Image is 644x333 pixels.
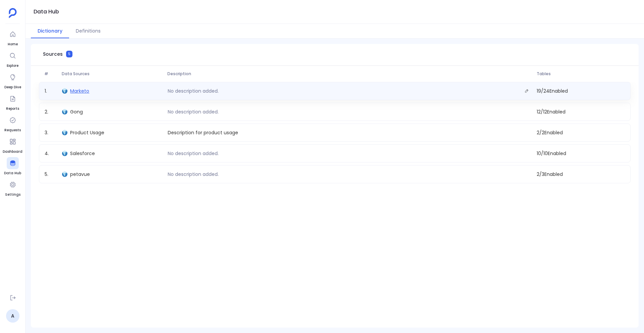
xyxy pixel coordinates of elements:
img: petavue logo [9,8,17,18]
a: A [6,309,19,323]
span: petavue [70,171,90,178]
span: Explore [7,63,19,68]
span: Settings [5,192,20,197]
span: 3 . [42,129,59,136]
span: 2 . [42,108,59,115]
span: Deep Dive [4,85,21,90]
span: 2 / 3 Enabled [534,171,628,178]
span: 19 / 24 Enabled [534,86,628,96]
span: 4 . [42,150,59,157]
a: Requests [4,114,21,133]
a: Settings [5,179,20,197]
a: Reports [6,93,19,111]
h1: Data Hub [34,7,59,16]
span: Data Hub [4,171,21,176]
span: Product Usage [70,129,104,136]
span: Reports [6,106,19,111]
span: # [42,71,59,77]
a: Data Hub [4,157,21,176]
span: 2 / 2 Enabled [534,129,628,136]
span: 5 [66,51,72,57]
a: Explore [7,50,19,68]
span: Marketo [70,88,89,94]
p: No description added. [165,150,221,157]
button: Dictionary [31,24,69,38]
span: Tables [534,71,628,77]
a: Dashboard [3,136,22,154]
span: Home [7,42,19,47]
span: 5 . [42,171,59,178]
span: Salesforce [70,150,95,157]
button: Definitions [69,24,107,38]
span: Data Sources [59,71,165,77]
span: Sources [43,51,63,57]
span: 1 . [42,86,59,96]
p: Description for product usage [165,129,241,136]
button: Edit description. [522,86,531,96]
p: No description added. [165,108,221,115]
a: Home [7,28,19,47]
p: No description added. [165,88,221,94]
span: Gong [70,108,83,115]
span: Description [165,71,534,77]
p: No description added. [165,171,221,178]
span: 12 / 12 Enabled [534,108,628,115]
span: Dashboard [3,149,22,154]
a: Deep Dive [4,71,21,90]
span: 10 / 10 Enabled [534,150,628,157]
span: Requests [4,128,21,133]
